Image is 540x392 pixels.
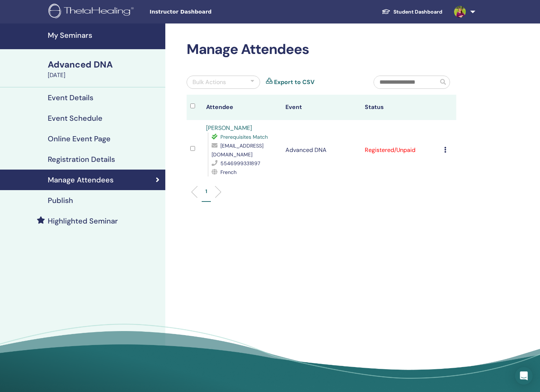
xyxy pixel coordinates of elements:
div: Bulk Actions [192,78,226,87]
span: 5546999331897 [220,160,260,167]
h4: Manage Attendees [48,175,114,184]
span: Prerequisites Match [220,134,268,140]
h2: Manage Attendees [187,41,456,58]
th: Event [282,95,361,120]
th: Attendee [202,95,282,120]
h4: Registration Details [48,155,115,164]
img: logo.png [48,4,136,20]
div: [DATE] [48,71,161,80]
a: Student Dashboard [376,5,448,19]
a: [PERSON_NAME] [206,124,252,132]
td: Advanced DNA [282,120,361,180]
h4: Event Details [48,93,93,102]
a: Export to CSV [274,78,314,87]
p: 1 [205,188,207,195]
th: Status [361,95,440,120]
span: French [220,169,237,175]
a: Advanced DNA[DATE] [43,58,165,80]
div: Open Intercom Messenger [515,367,533,385]
h4: Highlighted Seminar [48,217,118,225]
h4: My Seminars [48,31,161,40]
h4: Event Schedule [48,114,102,123]
span: Instructor Dashboard [150,8,260,16]
div: Advanced DNA [48,58,161,71]
span: [EMAIL_ADDRESS][DOMAIN_NAME] [212,142,263,158]
img: graduation-cap-white.svg [382,8,390,15]
h4: Publish [48,196,73,205]
img: default.jpg [454,6,466,18]
h4: Online Event Page [48,134,111,143]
